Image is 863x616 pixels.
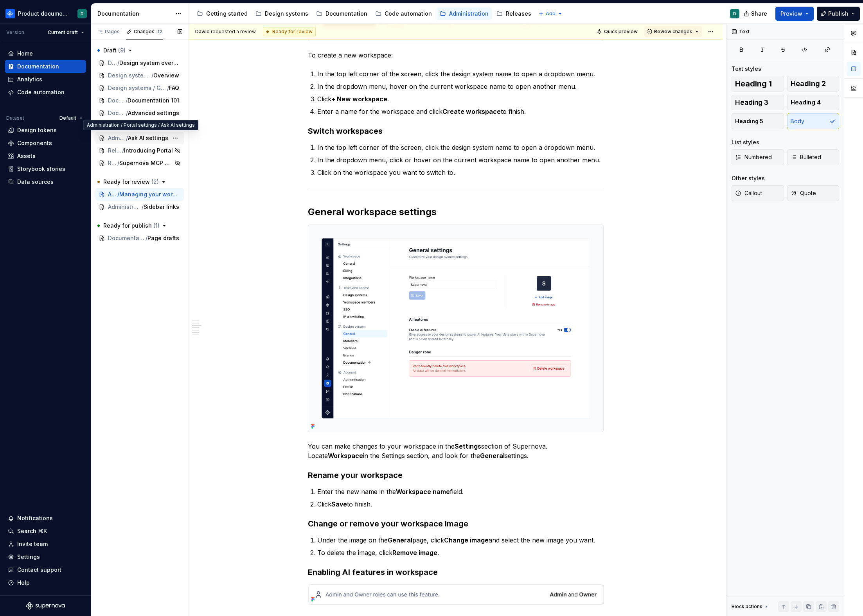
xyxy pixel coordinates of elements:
div: Pages [97,29,120,35]
a: Releases [493,7,534,20]
span: Administration / Workspace settings [108,190,117,198]
span: Heading 5 [735,117,763,125]
a: Storybook stories [5,163,86,175]
button: Current draft [44,27,88,38]
span: Default [59,115,76,121]
img: 580b7c4d-2c41-4ac2-8fbf-6982d7c001f0.png [308,584,603,605]
p: In the dropdown menu, hover on the current workspace name to open another menu. [317,82,604,91]
div: Data sources [17,178,54,186]
strong: + New workspace [331,95,387,103]
span: Preview [780,10,802,18]
div: Page tree [194,6,534,22]
span: Sidebar links [144,203,179,211]
a: Documentation / Documentation settings/Advanced settings [95,107,184,119]
div: Dataset [6,115,24,121]
span: / [126,97,128,104]
div: Documentation [325,10,367,18]
a: Components [5,137,86,149]
strong: General [388,536,412,544]
span: Documentation / Documentation settings [108,109,126,117]
button: Heading 1 [732,76,784,92]
a: Administration / Portal settings/Portal content [95,119,184,132]
span: Heading 4 [791,99,821,106]
span: Numbered [735,153,772,161]
span: Ready for review [103,178,159,186]
div: Administration / Portal settings / Ask AI settings [83,120,198,130]
a: Documentation [5,60,86,73]
div: Product documentation [18,10,68,18]
button: Notifications [5,512,86,524]
div: Code automation [385,10,432,18]
strong: Workspace name [396,488,450,496]
span: Quick preview [604,29,638,35]
button: Default [56,113,86,124]
a: Analytics [5,73,86,86]
button: Ready for review (2) [95,176,184,188]
div: Components [17,139,52,147]
span: Dawid [195,29,210,34]
span: Documentation / Getting started [108,234,146,242]
p: In the dropdown menu, click or hover on the current workspace name to open another menu. [317,155,604,165]
div: Releases [506,10,531,18]
a: Assets [5,150,86,162]
span: FAQ [169,84,179,92]
div: Ready for review [263,27,316,36]
span: requested a review. [195,29,257,35]
h3: Rename your workspace [308,470,604,481]
span: Design systems / Getting started / Portal [108,84,167,92]
span: 12 [156,29,163,35]
div: Settings [17,553,40,561]
div: Documentation [17,63,59,70]
div: Version [6,29,24,36]
button: Share [740,7,772,21]
button: Product documentationD [2,5,89,22]
a: Design tokens [5,124,86,136]
div: Documentation [97,10,171,18]
a: Design systems / Getting started/Design system overview [95,57,184,69]
div: Block actions [732,603,762,610]
button: Numbered [732,149,784,165]
div: Changes [134,29,163,35]
span: Documentation 101 [128,97,179,104]
span: Design system overview [119,59,179,67]
div: Contact support [17,566,61,574]
div: Home [17,50,33,57]
a: Home [5,47,86,60]
div: D [733,11,736,17]
strong: Workspace [328,452,363,460]
button: Publish [817,7,860,21]
div: Storybook stories [17,165,65,173]
a: Documentation [313,7,370,20]
button: Contact support [5,564,86,576]
p: In the top left corner of the screen, click the design system name to open a dropdown menu. [317,143,604,152]
button: Review changes [644,26,702,37]
span: ( 1 ) [153,222,160,229]
span: Add [546,11,556,17]
div: List styles [732,138,759,146]
strong: Settings [455,442,481,450]
button: Add [536,8,565,19]
strong: Change image [444,536,489,544]
p: Click on the workspace you want to switch to. [317,168,604,177]
span: Page drafts [147,234,179,242]
a: Administration [437,7,492,20]
span: ( 9 ) [118,47,126,54]
div: Design tokens [17,126,57,134]
p: Enter a name for the workspace and click to finish. [317,107,604,116]
span: / [126,134,128,142]
span: Bulleted [791,153,821,161]
a: Design systems / Getting started / Portal/FAQ [95,82,184,94]
span: / [126,109,128,117]
button: Heading 3 [732,95,784,110]
span: Releases / [DATE] [108,147,122,154]
span: Releases / [DATE] [108,159,117,167]
div: Invite team [17,540,48,548]
a: Code automation [5,86,86,99]
span: ( 2 ) [151,178,159,185]
a: Settings [5,551,86,563]
div: Administration [449,10,489,18]
a: Design systems [252,7,311,20]
span: / [117,59,119,67]
span: Review changes [654,29,692,35]
p: You can make changes to your workspace in the section of Supernova. Locate in the Settings sectio... [308,442,604,460]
